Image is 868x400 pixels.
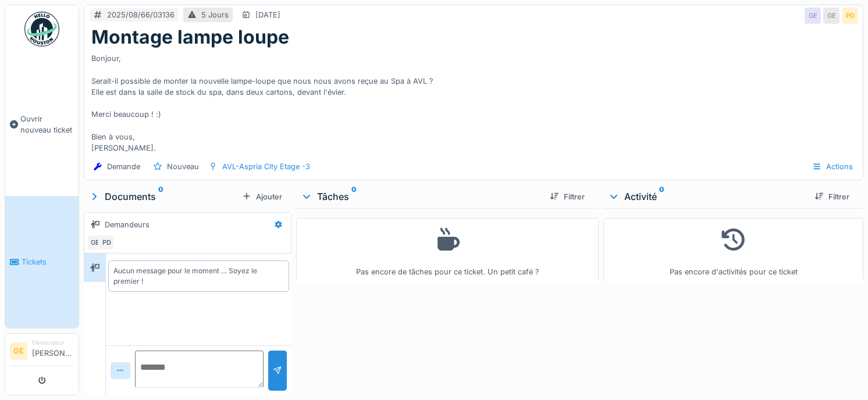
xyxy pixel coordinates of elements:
div: Documents [88,190,237,203]
div: Demande [107,161,140,172]
sup: 0 [158,190,163,203]
div: Bonjour, Serait-il possible de monter la nouvelle lampe-loupe que nous nous avons reçue au Spa à ... [91,48,856,153]
div: GE [805,8,821,24]
a: GE Demandeur[PERSON_NAME] [10,338,74,366]
div: PD [842,8,858,24]
div: GE [87,234,103,251]
div: GE [823,8,839,24]
div: Nouveau [167,161,199,172]
div: PD [98,234,115,251]
div: Filtrer [545,189,589,205]
div: Tâches [301,190,540,203]
span: Ouvrir nouveau ticket [20,113,74,135]
div: Ajouter [237,189,287,205]
li: [PERSON_NAME] [32,338,74,363]
div: Actions [807,158,858,175]
span: Tickets [22,256,74,267]
sup: 0 [351,190,357,203]
img: Badge_color-CXgf-gQk.svg [24,12,59,47]
div: Aucun message pour le moment … Soyez le premier ! [113,266,284,287]
div: [DATE] [255,9,280,20]
sup: 0 [659,190,664,203]
div: Demandeurs [105,219,150,230]
div: 5 Jours [201,9,229,20]
div: Filtrer [810,189,854,205]
li: GE [10,342,27,360]
div: Pas encore de tâches pour ce ticket. Un petit café ? [304,223,591,277]
div: Activité [608,190,805,203]
div: 2025/08/66/03136 [107,9,175,20]
div: Demandeur [32,338,74,347]
a: Ouvrir nouveau ticket [5,53,79,196]
div: Pas encore d'activités pour ce ticket [611,223,856,277]
h1: Montage lampe loupe [91,26,289,48]
a: Tickets [5,196,79,328]
div: AVL-Aspria City Etage -3 [222,161,310,172]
